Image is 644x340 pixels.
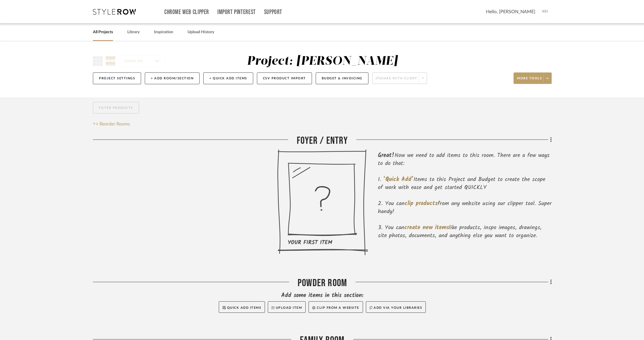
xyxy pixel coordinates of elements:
span: Reorder Rooms [99,121,130,127]
a: Library [127,28,140,36]
button: Filter Products [93,102,139,114]
button: + Quick Add Items [203,72,253,84]
button: Clip from a website [309,301,363,313]
a: All Projects [93,28,113,36]
button: Upload Item [268,301,306,313]
div: Project: [PERSON_NAME] [247,55,398,67]
span: More tools [517,76,542,85]
button: Add via your libraries [366,301,426,313]
button: More tools [514,72,552,84]
span: create new items [404,223,449,232]
a: Import Pinterest [217,10,256,15]
li: You can like products, inspo images, drawings, site photos, documents, and anything else you want... [378,224,552,240]
span: Hello, [PERSON_NAME] [486,8,535,15]
a: Inspiration [154,28,173,36]
a: Chrome Web Clipper [164,10,209,15]
button: Quick Add Items [219,301,265,313]
button: Reorder Rooms [93,121,130,127]
span: Great! [378,151,395,160]
li: You can from any website using our clipper tool. Super handy! [378,200,552,216]
a: Support [264,10,282,15]
img: avatar [540,6,552,18]
a: Upload History [188,28,214,36]
button: Budget & Invoicing [316,72,368,84]
div: Now we need to add items to this room. There are a few ways to do that: [378,152,552,168]
button: CSV Product Import [257,72,312,84]
span: Quick Add Items [227,306,261,309]
button: Share with client [372,72,427,84]
div: Add some items in this section: [93,292,552,300]
span: clip products [405,199,438,208]
span: Share with client [376,76,417,85]
button: Project Settings [93,72,141,84]
button: + Add Room/Section [145,72,200,84]
span: ‘Quick Add’ [383,175,413,184]
span: Items to this Project and Budget to create the scope of work with ease and get started QUICKLY [378,175,545,192]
